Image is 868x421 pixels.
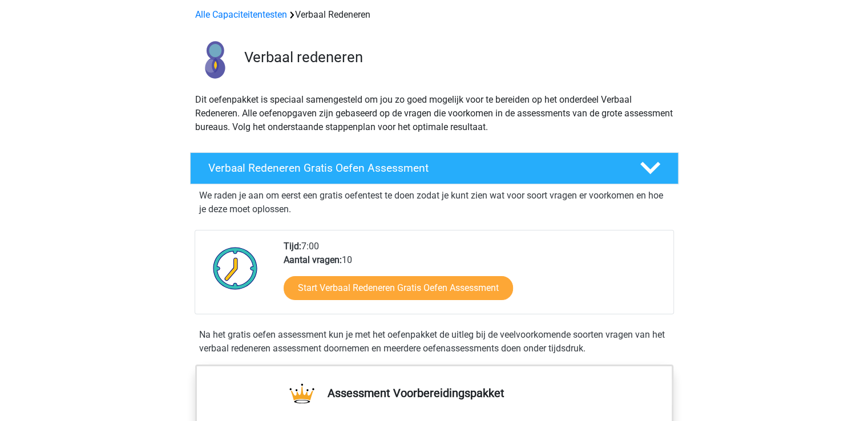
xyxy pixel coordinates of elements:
p: We raden je aan om eerst een gratis oefentest te doen zodat je kunt zien wat voor soort vragen er... [199,189,669,216]
div: Verbaal Redeneren [191,8,678,22]
b: Tijd: [284,241,301,252]
h4: Verbaal Redeneren Gratis Oefen Assessment [208,161,621,175]
a: Start Verbaal Redeneren Gratis Oefen Assessment [284,276,513,300]
p: Dit oefenpakket is speciaal samengesteld om jou zo goed mogelijk voor te bereiden op het onderdee... [195,93,673,134]
a: Alle Capaciteitentesten [195,9,287,20]
a: Verbaal Redeneren Gratis Oefen Assessment [185,152,683,184]
h3: Verbaal redeneren [244,48,669,66]
div: Na het gratis oefen assessment kun je met het oefenpakket de uitleg bij de veelvoorkomende soorte... [195,328,674,355]
b: Aantal vragen: [284,254,342,265]
img: verbaal redeneren [191,35,239,84]
div: 7:00 10 [275,240,673,314]
img: Klok [207,240,264,297]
